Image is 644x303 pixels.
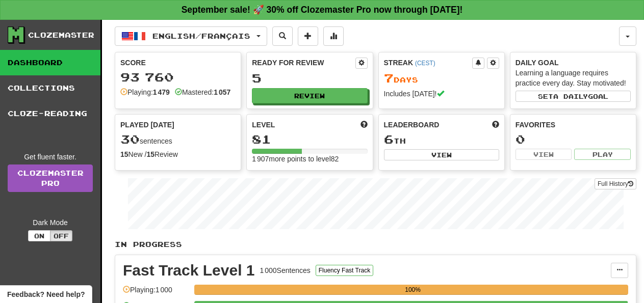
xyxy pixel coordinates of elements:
a: (CEST) [415,60,435,67]
span: 6 [384,132,394,146]
div: 5 [252,72,367,85]
button: View [516,149,572,160]
span: English / Français [152,32,250,40]
div: 0 [516,133,631,146]
button: View [384,149,499,160]
strong: September sale! 🚀 30% off Clozemaster Pro now through [DATE]! [182,5,463,15]
div: 93 760 [120,71,236,84]
div: Clozemaster [28,30,94,40]
div: Score [120,58,236,68]
div: Playing: 1 000 [123,285,189,301]
span: Score more points to level up [360,120,368,130]
div: Learning a language requires practice every day. Stay motivated! [516,68,631,88]
strong: 1 057 [214,88,230,96]
div: Playing: [120,87,170,97]
div: Fast Track Level 1 [123,263,255,278]
div: th [384,133,499,146]
div: Ready for Review [252,58,355,68]
button: More stats [323,26,344,46]
div: Daily Goal [516,58,631,68]
span: Leaderboard [384,120,440,130]
button: Fluency Fast Track [316,265,373,276]
span: Level [252,120,275,130]
button: Seta dailygoal [516,91,631,102]
a: ClozemasterPro [8,164,93,192]
div: Dark Mode [8,217,93,228]
div: sentences [120,133,236,146]
button: English/Français [115,26,267,46]
span: Open feedback widget [7,289,85,299]
div: Day s [384,72,499,85]
button: Review [252,88,367,103]
div: New / Review [120,149,236,159]
button: Search sentences [272,26,293,46]
div: 100% [197,285,628,295]
strong: 15 [120,150,128,158]
button: Play [574,149,631,160]
div: Favorites [516,120,631,130]
div: 81 [252,133,367,146]
div: Mastered: [175,87,230,97]
button: Off [50,230,72,241]
span: 7 [384,71,394,85]
span: 30 [120,132,140,146]
div: 1 907 more points to level 82 [252,154,367,164]
div: Get fluent faster. [8,152,93,162]
span: a daily [553,93,588,100]
button: Full History [595,178,636,189]
button: Add sentence to collection [298,26,318,46]
span: Played [DATE] [120,120,174,130]
div: Streak [384,58,472,68]
div: Includes [DATE]! [384,89,499,99]
div: 1 000 Sentences [260,265,311,276]
button: On [28,230,50,241]
p: In Progress [115,239,636,250]
span: This week in points, UTC [492,120,499,130]
strong: 15 [146,150,154,158]
strong: 1 479 [153,88,170,96]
